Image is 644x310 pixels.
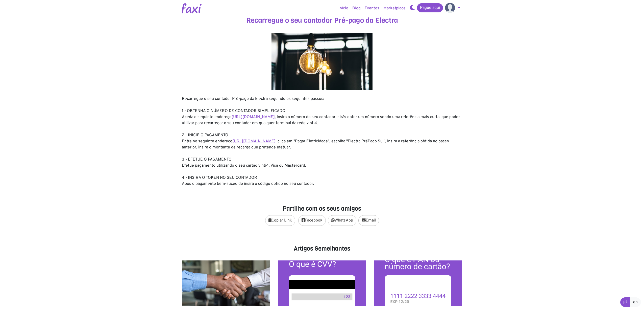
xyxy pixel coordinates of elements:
h3: Recarregue o seu contador Pré-pago da Electra [182,16,462,25]
img: Logotipo Faxi Online [182,3,202,13]
a: Blog [350,3,363,13]
a: Início [336,3,350,13]
h4: Partilhe com os seus amigos [182,205,462,212]
h4: Artigos Semelhantes [182,245,462,252]
a: Pague aqui [417,3,443,12]
a: [URL][DOMAIN_NAME] [232,139,276,144]
a: pt [620,297,630,307]
a: Email [358,215,379,226]
a: en [630,297,641,307]
a: Facebook [298,215,326,226]
img: energy.jpg [271,33,373,90]
div: Recarregue o seu contador Pré-pago da Electra seguindo os seguintes passos: 1 - OBTENHA O NÚMERO ... [182,96,462,187]
a: WhatsApp [328,215,356,226]
a: Marketplace [381,3,408,13]
button: Copiar Link [265,215,295,226]
a: [URL][DOMAIN_NAME] [232,115,275,120]
a: Eventos [363,3,381,13]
